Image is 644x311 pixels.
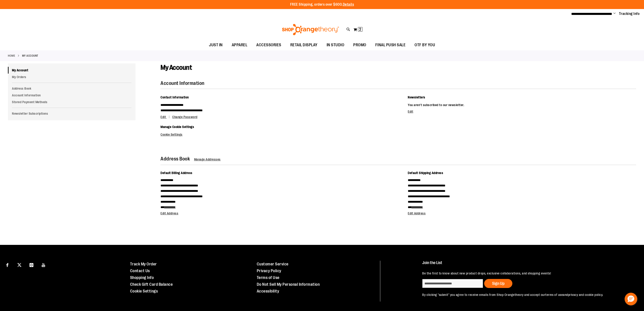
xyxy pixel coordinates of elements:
[160,125,194,129] span: Manage Cookie Settings
[257,275,280,280] a: Terms of Use
[8,54,15,58] a: Home
[257,262,289,266] a: Customer Service
[408,102,636,108] p: You aren't subscribed to our newsletter.
[327,40,344,50] span: IN STUDIO
[209,40,223,50] span: JUST IN
[172,115,197,119] a: Change Password
[257,269,281,273] a: Privacy Policy
[290,40,318,50] span: RETAIL DISPLAY
[625,293,637,305] button: Hello, have a question? Let’s chat.
[322,40,349,50] a: IN STUDIO
[257,282,320,287] a: Do Not Sell My Personal Information
[422,279,483,288] input: enter email
[408,171,443,175] span: Default Shipping Address
[130,289,158,293] a: Cookie Settings
[257,289,279,293] a: Accessibility
[130,269,150,273] a: Contact Us
[232,40,248,50] span: APPAREL
[286,40,322,50] a: RETAIL DISPLAY
[130,262,157,266] a: Track My Order
[619,11,640,16] a: Tracking Info
[130,275,154,280] a: Shopping Info
[3,261,11,269] a: Visit our Facebook page
[371,40,410,50] a: FINAL PUSH SALE
[568,293,603,297] a: privacy and cookie policy.
[349,40,371,50] a: PROMO
[194,158,221,161] a: Manage Addresses
[8,110,135,117] a: Newsletter Subscriptions
[484,279,512,288] button: Sign Up
[160,115,166,119] span: Edit
[410,40,440,50] a: OTF BY YOU
[16,261,23,269] a: Visit our X page
[8,99,135,105] a: Stored Payment Methods
[415,40,435,50] span: OTF BY YOU
[613,12,616,16] button: Account menu
[359,27,361,32] span: 2
[17,263,21,267] img: Twitter
[8,92,135,99] a: Account Information
[422,261,630,269] h4: Join the List
[160,171,193,175] span: Default Billing Address
[8,85,135,92] a: Address Book
[290,2,354,7] p: FREE Shipping, orders over $600.
[160,64,192,71] span: My Account
[28,261,35,269] a: Visit our Instagram page
[353,40,366,50] span: PROMO
[422,292,630,297] p: By clicking "submit" you agree to receive emails from Shop Orangetheory and accept our and
[160,211,178,215] a: Edit Address
[408,95,425,99] span: Newsletters
[492,281,504,286] span: Sign Up
[252,40,286,50] a: ACCESSORIES
[545,293,563,297] a: terms of use
[160,115,172,119] a: Edit
[8,74,135,80] a: My Orders
[160,156,190,162] strong: Address Book
[281,24,340,35] img: Shop Orangetheory
[22,54,38,58] strong: My Account
[160,133,183,136] a: Cookie Settings
[160,80,204,86] strong: Account Information
[408,110,413,113] a: Edit
[130,282,173,287] a: Check Gift Card Balance
[408,211,426,215] a: Edit Address
[40,261,48,269] a: Visit our Youtube page
[227,40,252,50] a: APPAREL
[204,40,227,50] a: JUST IN
[343,2,354,7] a: Details
[160,95,189,99] span: Contact Information
[375,40,406,50] span: FINAL PUSH SALE
[422,271,630,276] p: Be the first to know about new product drops, exclusive collaborations, and shopping events!
[256,40,281,50] span: ACCESSORIES
[8,67,135,74] a: My Account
